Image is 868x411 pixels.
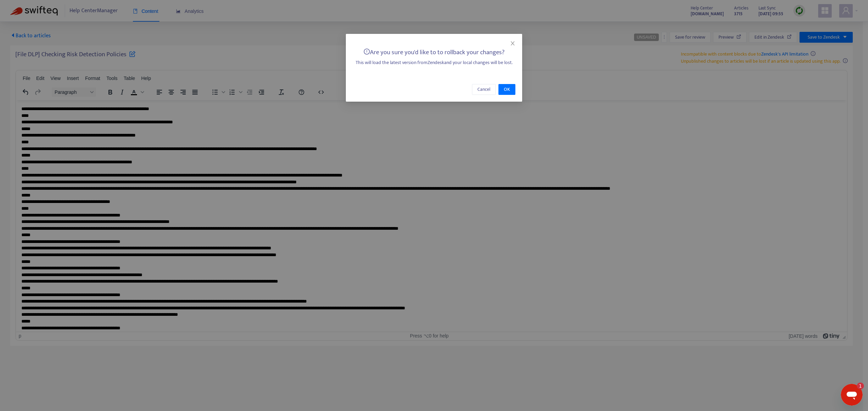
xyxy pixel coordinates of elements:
[504,86,510,93] span: OK
[850,383,864,389] iframe: Number of unread messages
[509,40,516,47] button: Close
[353,59,515,66] div: This will load the latest version from Zendesk and your local changes will be lost.
[498,84,515,95] button: OK
[353,48,515,57] h5: Are you sure you'd like to to rollback your changes?
[477,86,490,93] span: Cancel
[510,41,515,46] span: close
[472,84,496,95] button: Cancel
[841,384,863,406] iframe: Button to launch messaging window, 1 unread message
